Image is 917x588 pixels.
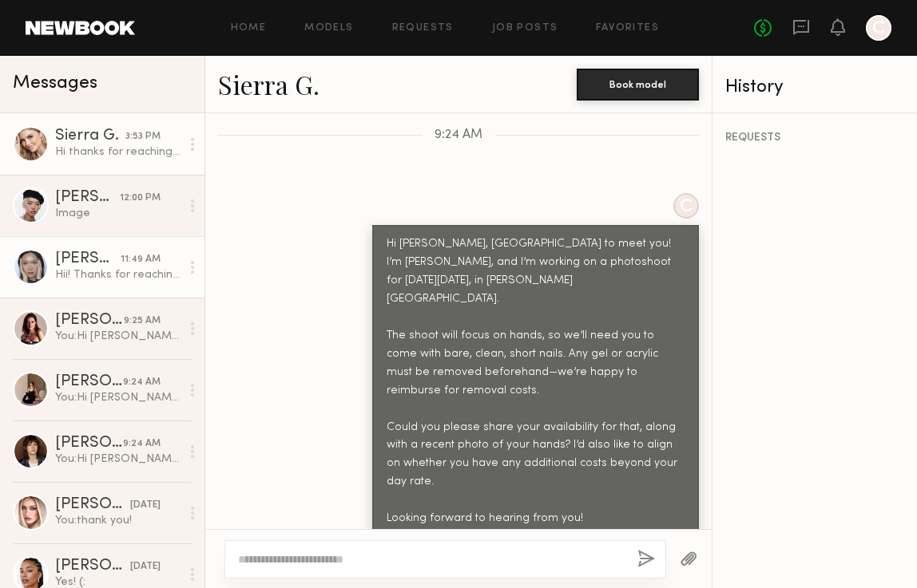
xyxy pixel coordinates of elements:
a: Requests [392,23,454,34]
div: 11:49 AM [121,252,161,267]
span: Messages [13,74,97,93]
div: 9:25 AM [124,314,161,329]
a: Sierra G. [218,67,320,101]
div: [PERSON_NAME] [55,558,130,574]
a: C [866,15,891,41]
a: Home [231,23,267,34]
div: [PERSON_NAME] [55,374,123,390]
div: [PERSON_NAME] [55,251,121,267]
div: REQUESTS [725,132,904,144]
a: Book model [577,77,699,90]
div: [PERSON_NAME] [55,190,120,206]
div: You: Hi [PERSON_NAME], [GEOGRAPHIC_DATA] to meet you! I’m [PERSON_NAME], and I’m working on a pho... [55,329,181,344]
div: You: thank you! [55,513,181,528]
span: 9:24 AM [435,128,482,142]
div: [PERSON_NAME] [55,436,123,452]
div: [PERSON_NAME] [55,497,130,513]
a: Models [304,23,353,34]
div: Sierra G. [55,128,125,144]
a: Job Posts [492,23,558,34]
div: You: Hi [PERSON_NAME], nice to meet you! I’m [PERSON_NAME], and I’m working on a photoshoot for [... [55,452,181,467]
button: Book model [577,69,699,101]
div: [PERSON_NAME] [55,313,124,329]
div: Image [55,206,181,221]
div: Hii! Thanks for reaching out. Here is my photo of hands: I may have something in the morning on t... [55,267,181,282]
div: 12:00 PM [120,191,161,206]
div: 9:24 AM [123,375,161,390]
div: [DATE] [130,498,161,513]
div: 9:24 AM [123,436,161,452]
div: [DATE] [130,559,161,574]
div: Hi thanks for reaching out! [55,144,181,160]
div: 3:53 PM [125,129,161,144]
div: History [725,78,904,97]
a: Favorites [596,23,659,34]
div: You: Hi [PERSON_NAME], nice to meet you! I’m [PERSON_NAME], and I’m working on a photoshoot for [... [55,390,181,405]
div: Hi [PERSON_NAME], [GEOGRAPHIC_DATA] to meet you! I’m [PERSON_NAME], and I’m working on a photosho... [387,235,685,528]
